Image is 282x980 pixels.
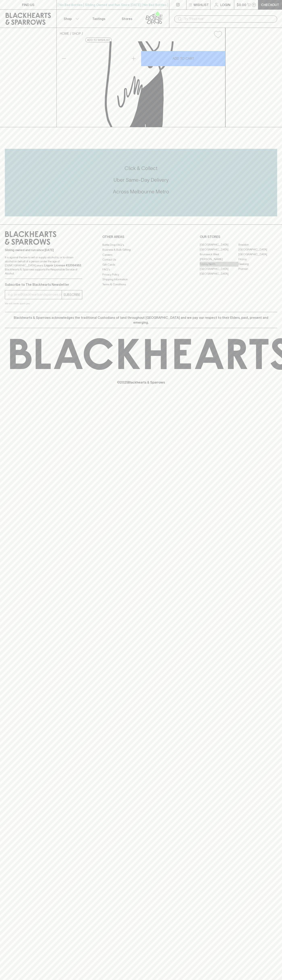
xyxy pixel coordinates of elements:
[200,257,238,262] a: [PERSON_NAME]
[200,234,277,239] p: OUR STORES
[173,56,194,61] p: ADD TO CART
[92,16,105,21] p: Tastings
[184,16,274,22] input: Try "Pinot noir"
[102,252,180,257] a: Careers
[102,247,180,252] a: Business & Bulk Gifting
[200,242,238,247] a: [GEOGRAPHIC_DATA]
[200,247,238,252] a: [GEOGRAPHIC_DATA]
[200,262,238,267] a: Fitzroy North
[64,16,72,21] p: Shop
[238,247,277,252] a: [GEOGRAPHIC_DATA]
[238,262,277,267] a: Geelong
[62,290,82,299] button: SUBSCRIBE
[57,41,225,127] img: The Season of Seltzer Pack
[57,10,85,28] button: Shop
[44,264,81,267] strong: Liquor License #32064953
[22,2,34,7] p: FIND US
[5,301,82,305] p: We will never spam you
[60,32,69,35] a: HOME
[5,282,82,287] p: Subscribe to The Blackhearts Newsletter
[253,4,255,6] p: 0
[85,38,112,42] button: Add to wishlist
[200,271,238,276] a: [GEOGRAPHIC_DATA]
[5,255,82,275] p: It is against the law to sell or supply alcohol to, or to obtain alcohol on behalf of a person un...
[5,177,277,183] h5: Uber Same-Day Delivery
[261,2,279,7] p: Checkout
[141,51,225,66] button: ADD TO CART
[102,257,180,262] a: Contact Us
[5,248,82,252] p: Sibling owned and run since [DATE]
[85,10,113,28] a: Tastings
[238,242,277,247] a: Braddon
[200,267,238,271] a: [GEOGRAPHIC_DATA]
[5,149,277,216] div: Call to action block
[238,252,277,257] a: [GEOGRAPHIC_DATA]
[8,291,62,298] input: e.g. jane@blackheartsandsparrows.com.au
[122,16,132,21] p: Stores
[8,315,274,325] p: Blackhearts & Sparrows acknowledges the traditional Custodians of land throughout [GEOGRAPHIC_DAT...
[194,2,209,7] p: Wishlist
[102,234,180,239] p: OTHER AREAS
[102,267,180,272] a: FAQ's
[5,188,277,195] h5: Across Melbourne Metro
[102,272,180,277] a: Privacy Policy
[63,292,80,297] p: SUBSCRIBE
[72,32,81,35] a: SHOP
[237,2,246,7] p: $0.00
[102,277,180,282] a: Shipping Information
[102,262,180,267] a: Gift Cards
[212,29,224,40] button: Add to wishlist
[102,242,180,247] a: Bottle Drop FAQ's
[238,257,277,262] a: Fitzroy
[5,165,277,172] h5: Click & Collect
[220,2,230,7] p: Login
[200,252,238,257] a: Brunswick West
[238,267,277,271] a: Prahran
[113,10,141,28] a: Stores
[102,282,180,287] a: Terms & Conditions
